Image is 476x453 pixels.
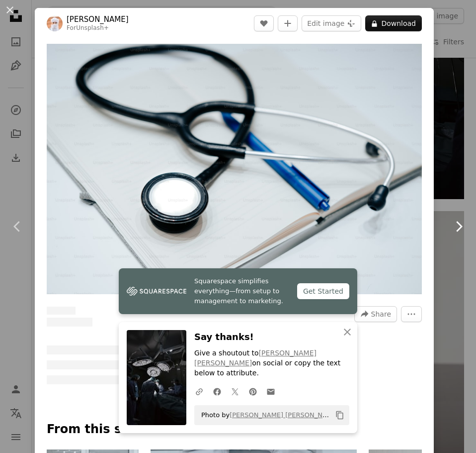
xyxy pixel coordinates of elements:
[262,381,280,401] a: Share over email
[371,307,391,322] span: Share
[47,375,147,384] span: – –––– –––– ––– ––– –––– ––––
[194,348,349,378] p: Give a shoutout to on social or copy the text below to attribute.
[194,349,317,367] a: [PERSON_NAME] [PERSON_NAME]
[365,15,422,31] button: Download
[401,306,422,322] button: More Actions
[278,15,298,31] button: Add to Collection
[47,44,422,294] button: Zoom in on this image
[47,318,92,327] span: ––– –––– ––––
[67,14,129,24] a: [PERSON_NAME]
[47,360,133,369] span: ––– ––– –––– –––– ––– –––
[47,345,125,354] span: ––– – ––– – – –– – ––––.
[47,307,76,315] span: ––– –– ––
[297,283,349,299] div: Get Started
[230,411,339,419] a: [PERSON_NAME] [PERSON_NAME]
[354,306,397,322] button: Share this image
[76,24,109,31] a: Unsplash+
[244,381,262,401] a: Share on Pinterest
[331,407,348,424] button: Copy to clipboard
[47,15,63,31] img: Go to Ahmed's profile
[226,381,244,401] a: Share on Twitter
[47,422,422,438] p: From this series
[119,268,357,314] a: Squarespace simplifies everything—from setup to management to marketing.Get Started
[254,15,274,31] button: Like
[47,44,422,294] img: a book with a stethoscope on top of it
[127,284,186,299] img: file-1747939142011-51e5cc87e3c9
[194,276,289,306] span: Squarespace simplifies everything—from setup to management to marketing.
[196,407,331,423] span: Photo by on
[302,15,361,31] button: Edit image
[441,179,476,274] a: Next
[208,381,226,401] a: Share on Facebook
[194,330,349,344] h3: Say thanks!
[67,24,129,32] div: For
